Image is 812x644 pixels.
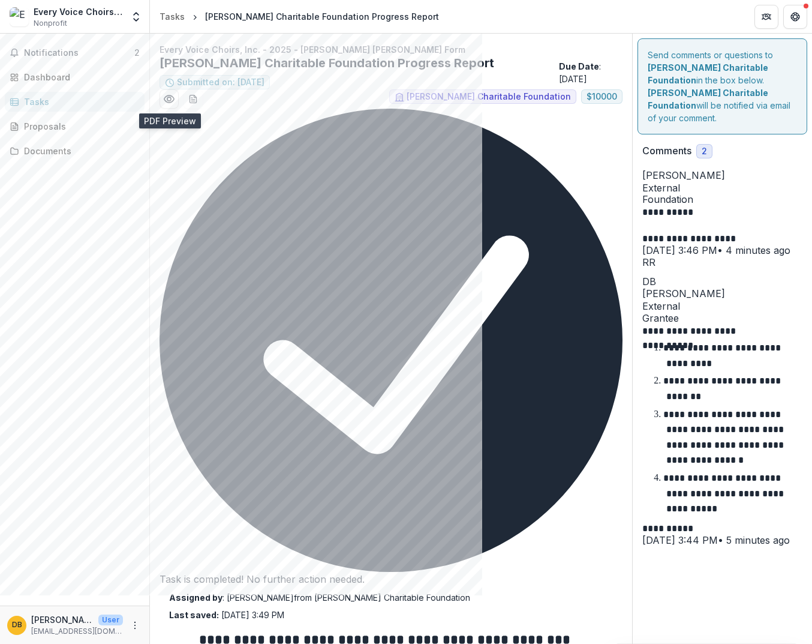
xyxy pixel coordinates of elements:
div: Dr. Nicole Becker [642,277,802,286]
p: [PERSON_NAME] [642,168,802,182]
p: : [DATE] [559,60,622,85]
button: Preview 5406c0bd-62b2-4db3-82de-00babd4ac161.pdf [160,89,179,109]
div: Send comments or questions to in the box below. will be notified via email of your comment. [637,38,807,134]
span: Nonprofit [34,18,67,29]
button: Open entity switcher [128,5,145,29]
div: Task is completed! No further action needed. [160,109,622,586]
a: Tasks [5,92,145,112]
span: $ 10000 [587,92,617,102]
p: [EMAIL_ADDRESS][DOMAIN_NAME] [31,626,123,637]
a: Documents [5,141,145,161]
div: Tasks [24,95,135,108]
strong: Due Date [559,61,599,71]
nav: breadcrumb [155,8,444,25]
button: More [128,618,142,633]
p: User [98,615,123,625]
span: [PERSON_NAME] Charitable Foundation [407,92,571,102]
p: [PERSON_NAME] [642,286,802,301]
span: Notifications [24,48,134,58]
div: Dr. Nicole Becker [12,621,22,629]
span: External [642,301,802,312]
strong: [PERSON_NAME] Charitable Foundation [648,88,768,110]
span: 2 [702,146,707,157]
span: External [642,182,802,194]
p: : [PERSON_NAME] from [PERSON_NAME] Charitable Foundation [169,591,613,604]
h2: Comments [642,145,691,157]
p: [DATE] 3:49 PM [169,609,284,621]
button: Notifications2 [5,43,145,62]
div: Proposals [24,120,135,133]
div: Randal Rosman [642,257,802,267]
span: Foundation [642,194,802,205]
div: Every Voice Choirs, Inc. [34,5,123,18]
div: [PERSON_NAME] Charitable Foundation Progress Report [205,10,439,23]
p: Every Voice Choirs, Inc. - 2025 - [PERSON_NAME] [PERSON_NAME] Form [160,43,622,56]
button: Partners [754,5,778,29]
div: Dashboard [24,71,135,83]
span: Submitted on: [DATE] [177,77,264,88]
strong: Last saved: [169,610,219,620]
a: Dashboard [5,67,145,87]
h2: [PERSON_NAME] Charitable Foundation Progress Report [160,56,554,70]
img: Every Voice Choirs, Inc. [10,7,29,26]
div: Tasks [160,10,185,23]
button: download-word-button [184,89,203,109]
span: Grantee [642,313,802,324]
p: [DATE] 3:44 PM • 5 minutes ago [642,533,802,547]
p: [PERSON_NAME] [31,613,94,626]
strong: [PERSON_NAME] Charitable Foundation [648,62,768,85]
p: [DATE] 3:46 PM • 4 minutes ago [642,243,802,257]
div: Documents [24,145,135,157]
a: Proposals [5,116,145,136]
a: Tasks [155,8,190,25]
button: Get Help [783,5,807,29]
span: 2 [134,47,140,58]
strong: Assigned by [169,592,222,603]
